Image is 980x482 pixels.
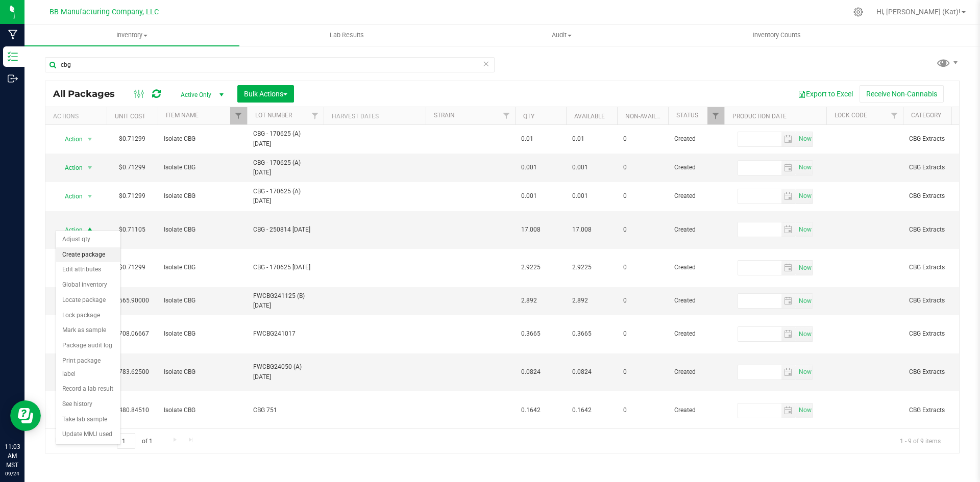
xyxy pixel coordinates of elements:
td: $480.84510 [107,391,158,429]
li: Print package label [56,353,120,382]
span: 0 [623,191,662,201]
span: Isolate CBG [164,367,241,377]
span: select [796,403,813,418]
td: $783.62500 [107,353,158,392]
span: 0.0824 [572,367,611,377]
span: 0 [623,163,662,172]
span: 0 [623,405,662,415]
span: Set Current date [796,222,814,237]
a: Status [676,112,698,119]
span: 2.892 [521,296,560,306]
span: 0.001 [521,163,560,172]
span: Bulk Actions [244,90,287,98]
span: 2.9225 [521,263,560,272]
td: $0.71299 [107,249,158,287]
span: Isolate CBG [164,134,241,144]
span: Set Current date [796,327,814,342]
span: Isolate CBG [164,329,241,339]
span: 2.892 [572,296,611,306]
td: $0.71105 [107,211,158,249]
td: $665.90000 [107,287,158,315]
span: Set Current date [796,160,814,175]
input: 1 [117,433,135,449]
span: Created [674,296,718,306]
span: Inventory Counts [739,31,815,40]
span: Audit [455,31,669,40]
li: Take lab sample [56,412,120,427]
td: $0.71299 [107,154,158,182]
td: $0.71299 [107,182,158,211]
a: Category [911,112,941,119]
span: select [796,161,813,175]
li: Record a lab result [56,382,120,397]
span: Lab Results [316,31,378,40]
a: Audit [454,24,669,46]
span: Set Current date [796,261,814,275]
td: $0.71299 [107,125,158,154]
span: select [781,222,796,237]
span: select [781,365,796,379]
span: 0 [623,263,662,272]
span: Action [56,161,83,175]
span: CBG - 250814 [DATE] [253,225,317,235]
span: 0.001 [572,191,611,201]
span: Created [674,225,718,235]
span: CBG - 170625 (A) [DATE] [253,158,317,177]
span: Isolate CBG [164,263,241,272]
a: Inventory Counts [670,24,885,46]
span: FWCBG24050 (A) [DATE] [253,362,317,382]
a: Available [574,113,605,120]
a: Lock Code [835,112,867,119]
span: Action [56,189,83,204]
span: 0 [623,134,662,144]
span: Hi, [PERSON_NAME] (Kat)! [876,8,961,16]
span: select [781,132,796,146]
input: Search Package ID, Item Name, SKU, Lot or Part Number... [45,57,495,72]
span: Isolate CBG [164,296,241,306]
span: select [781,161,796,175]
span: Clear [482,57,489,70]
inline-svg: Inventory [8,52,18,62]
a: Inventory [24,24,239,46]
span: Set Current date [796,294,814,309]
li: Adjust qty [56,232,120,247]
a: Filter [498,107,515,124]
a: Filter [886,107,903,124]
a: Lab Results [239,24,454,46]
span: 0 [623,329,662,339]
span: Page of 1 [87,433,161,449]
span: select [796,365,813,379]
span: select [84,223,96,237]
span: select [796,327,813,341]
span: Created [674,263,718,272]
td: $708.06667 [107,315,158,353]
span: FWCBG241017 [253,329,317,339]
li: Edit attributes [56,262,120,277]
span: 17.008 [521,225,560,235]
span: 0.0824 [521,367,560,377]
span: select [796,132,813,146]
span: Set Current date [796,132,814,146]
span: Set Current date [796,189,814,204]
span: 17.008 [572,225,611,235]
span: 0.3665 [521,329,560,339]
span: Isolate CBG [164,225,241,235]
span: 0.1642 [572,405,611,415]
span: select [796,189,813,204]
a: Qty [523,113,534,120]
span: Set Current date [796,403,814,418]
a: Filter [307,107,324,124]
span: select [781,294,796,308]
button: Receive Non-Cannabis [860,85,944,103]
span: CBG 751 [253,405,317,415]
li: Create package [56,247,120,263]
iframe: Resource center [10,400,41,431]
div: Manage settings [852,7,865,17]
span: Action [56,223,83,237]
a: Filter [230,107,247,124]
button: Export to Excel [791,85,860,103]
span: select [781,189,796,204]
a: Non-Available [625,113,671,120]
span: Action [56,132,83,146]
span: Created [674,163,718,172]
